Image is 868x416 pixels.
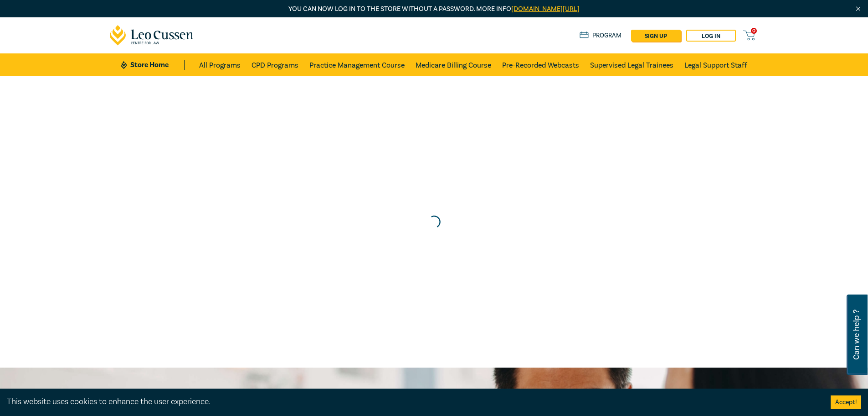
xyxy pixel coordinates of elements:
[502,53,579,76] a: Pre-Recorded Webcasts
[110,4,759,14] p: You can now log in to the store without a password. More info
[852,300,861,369] span: Can we help ?
[309,53,405,76] a: Practice Management Course
[7,396,817,408] div: This website uses cookies to enhance the user experience.
[252,53,298,76] a: CPD Programs
[854,5,862,13] img: Close
[590,53,673,76] a: Supervised Legal Trainees
[416,53,491,76] a: Medicare Billing Course
[199,53,241,76] a: All Programs
[686,30,736,42] a: Log in
[580,31,622,41] a: Program
[121,60,184,70] a: Store Home
[831,395,861,409] button: Accept cookies
[751,28,757,34] span: 0
[684,53,747,76] a: Legal Support Staff
[511,5,580,13] a: [DOMAIN_NAME][URL]
[631,30,681,42] a: sign up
